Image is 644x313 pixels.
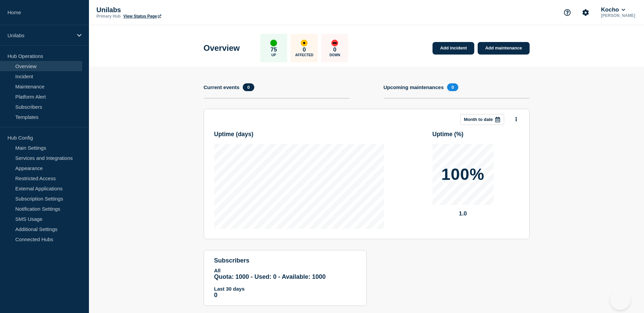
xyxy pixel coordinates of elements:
h4: Upcoming maintenances [384,84,444,90]
iframe: Help Scout Beacon - Open [610,290,630,310]
button: Support [560,5,574,20]
p: 1.0 [433,210,494,217]
a: View Status Page [123,14,161,19]
p: [PERSON_NAME] [600,13,637,18]
button: Month to date [460,114,504,125]
p: 0 [214,292,356,299]
div: down [331,40,338,46]
h3: Uptime ( days ) [214,131,254,138]
p: 0 [303,46,306,53]
p: Last 30 days [214,286,356,292]
h3: Uptime ( % ) [433,131,464,138]
h1: Overview [204,43,240,53]
p: Month to date [464,117,493,122]
p: Affected [295,53,313,57]
p: All [214,268,356,273]
span: 0 [447,83,458,91]
span: 0 [243,83,254,91]
button: Kocho [600,6,626,13]
div: up [270,40,277,46]
p: Up [271,53,276,57]
div: affected [301,40,308,46]
p: 75 [271,46,277,53]
p: Unilabs [7,33,73,38]
p: Primary Hub [96,14,121,19]
h4: Current events [204,84,240,90]
p: 0 [333,46,336,53]
p: 100% [441,166,484,183]
p: Unilabs [96,6,232,14]
h4: subscribers [214,257,356,264]
p: Down [329,53,340,57]
a: Add maintenance [478,42,529,55]
button: Account settings [578,5,593,20]
a: Add incident [433,42,474,55]
span: Quota: 1000 - Used: 0 - Available: 1000 [214,273,326,280]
